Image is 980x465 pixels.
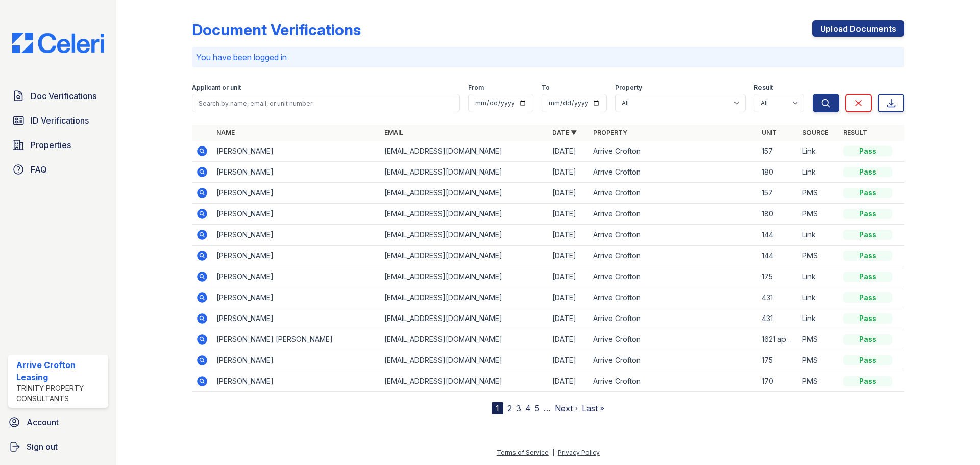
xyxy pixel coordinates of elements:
[843,334,892,345] div: Pass
[212,287,380,308] td: [PERSON_NAME]
[757,350,798,371] td: 175
[516,403,521,413] a: 3
[798,141,839,162] td: Link
[384,129,403,136] a: Email
[757,225,798,246] td: 144
[212,246,380,266] td: [PERSON_NAME]
[589,350,757,371] td: Arrive Crofton
[589,225,757,246] td: Arrive Crofton
[212,266,380,287] td: [PERSON_NAME]
[589,371,757,392] td: Arrive Crofton
[589,183,757,204] td: Arrive Crofton
[212,183,380,204] td: [PERSON_NAME]
[544,402,551,414] span: …
[16,359,104,383] div: Arrive Crofton Leasing
[757,308,798,329] td: 431
[802,129,828,136] a: Source
[589,162,757,183] td: Arrive Crofton
[8,135,108,155] a: Properties
[798,183,839,204] td: PMS
[212,204,380,225] td: [PERSON_NAME]
[380,371,548,392] td: [EMAIL_ADDRESS][DOMAIN_NAME]
[212,308,380,329] td: [PERSON_NAME]
[593,129,627,136] a: Property
[4,436,112,457] button: Sign out
[212,141,380,162] td: [PERSON_NAME]
[380,329,548,350] td: [EMAIL_ADDRESS][DOMAIN_NAME]
[31,139,71,151] span: Properties
[380,162,548,183] td: [EMAIL_ADDRESS][DOMAIN_NAME]
[525,403,531,413] a: 4
[798,350,839,371] td: PMS
[757,329,798,350] td: 1621 apart. 170
[8,159,108,180] a: FAQ
[4,412,112,432] a: Account
[812,20,904,37] a: Upload Documents
[555,403,578,413] a: Next ›
[548,246,589,266] td: [DATE]
[843,129,867,136] a: Result
[535,403,540,413] a: 5
[757,371,798,392] td: 170
[492,402,503,414] div: 1
[589,329,757,350] td: Arrive Crofton
[843,209,892,219] div: Pass
[589,287,757,308] td: Arrive Crofton
[589,204,757,225] td: Arrive Crofton
[798,246,839,266] td: PMS
[468,84,484,92] label: From
[380,225,548,246] td: [EMAIL_ADDRESS][DOMAIN_NAME]
[548,287,589,308] td: [DATE]
[843,146,892,156] div: Pass
[507,403,512,413] a: 2
[216,129,235,136] a: Name
[380,308,548,329] td: [EMAIL_ADDRESS][DOMAIN_NAME]
[552,449,554,456] div: |
[212,371,380,392] td: [PERSON_NAME]
[380,246,548,266] td: [EMAIL_ADDRESS][DOMAIN_NAME]
[843,251,892,261] div: Pass
[31,114,89,127] span: ID Verifications
[212,162,380,183] td: [PERSON_NAME]
[582,403,604,413] a: Last »
[27,440,58,453] span: Sign out
[16,383,104,404] div: Trinity Property Consultants
[31,163,47,176] span: FAQ
[762,129,777,136] a: Unit
[212,350,380,371] td: [PERSON_NAME]
[548,308,589,329] td: [DATE]
[192,84,241,92] label: Applicant or unit
[754,84,773,92] label: Result
[212,225,380,246] td: [PERSON_NAME]
[552,129,577,136] a: Date ▼
[843,272,892,282] div: Pass
[757,287,798,308] td: 431
[548,350,589,371] td: [DATE]
[798,162,839,183] td: Link
[548,225,589,246] td: [DATE]
[843,292,892,303] div: Pass
[31,90,96,102] span: Doc Verifications
[380,287,548,308] td: [EMAIL_ADDRESS][DOMAIN_NAME]
[192,94,460,112] input: Search by name, email, or unit number
[380,266,548,287] td: [EMAIL_ADDRESS][DOMAIN_NAME]
[548,204,589,225] td: [DATE]
[380,350,548,371] td: [EMAIL_ADDRESS][DOMAIN_NAME]
[542,84,550,92] label: To
[843,167,892,177] div: Pass
[798,287,839,308] td: Link
[757,141,798,162] td: 157
[548,141,589,162] td: [DATE]
[798,266,839,287] td: Link
[843,230,892,240] div: Pass
[843,355,892,365] div: Pass
[798,308,839,329] td: Link
[757,204,798,225] td: 180
[757,183,798,204] td: 157
[548,371,589,392] td: [DATE]
[798,371,839,392] td: PMS
[798,225,839,246] td: Link
[843,188,892,198] div: Pass
[798,204,839,225] td: PMS
[558,449,600,456] a: Privacy Policy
